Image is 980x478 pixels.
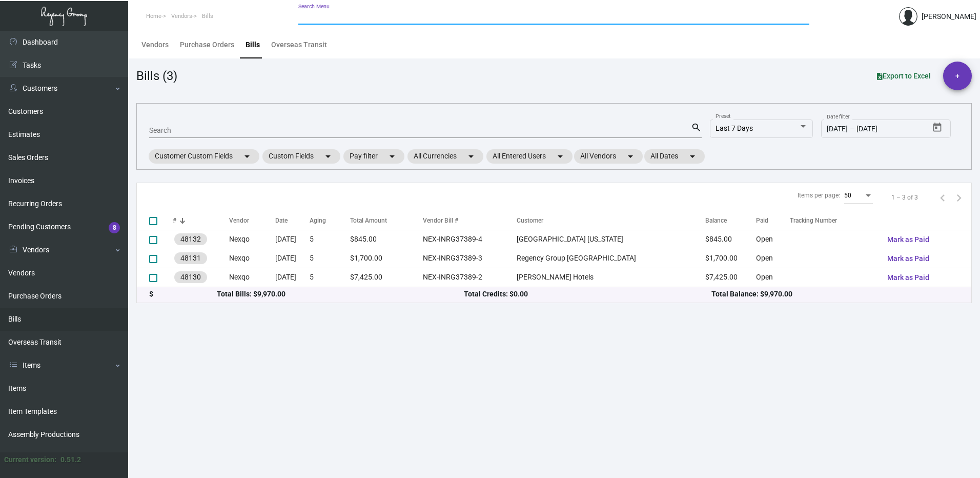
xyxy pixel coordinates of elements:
div: Purchase Orders [180,39,234,50]
div: Items per page: [798,191,840,200]
td: 5 [310,249,350,268]
td: $845.00 [705,230,756,249]
td: 5 [310,268,350,287]
div: Paid [756,216,768,225]
mat-chip: 48130 [174,271,207,283]
div: Customer [517,216,705,225]
span: Home [146,13,161,19]
div: $ [149,289,217,300]
span: Last 7 Days [716,124,753,132]
button: Previous page [934,189,951,206]
div: Paid [756,216,790,225]
div: Total Amount [350,216,387,225]
div: # [173,216,176,225]
td: [DATE] [275,249,309,268]
mat-icon: arrow_drop_down [624,150,637,163]
div: Total Credits: $0.00 [464,289,711,300]
td: Nexqo [229,230,275,249]
td: $7,425.00 [350,268,423,287]
mat-chip: Custom Fields [262,149,340,164]
img: admin@bootstrapmaster.com [899,7,917,26]
span: Mark as Paid [887,273,929,282]
div: Balance [705,216,727,225]
mat-chip: 48131 [174,252,207,264]
span: 50 [844,192,851,199]
div: Current version: [4,454,56,465]
td: $845.00 [350,230,423,249]
mat-chip: Customer Custom Fields [149,149,259,164]
button: Open calendar [929,120,946,136]
td: $1,700.00 [350,249,423,268]
mat-icon: arrow_drop_down [241,150,253,163]
div: # [173,216,229,225]
td: Open [756,249,790,268]
div: Total Bills: $9,970.00 [217,289,464,300]
mat-chip: 48132 [174,233,207,245]
mat-icon: arrow_drop_down [386,150,398,163]
td: [GEOGRAPHIC_DATA] [US_STATE] [517,230,705,249]
span: – [850,125,854,133]
span: Bills [202,13,213,19]
mat-icon: arrow_drop_down [554,150,566,163]
span: Vendors [171,13,192,19]
td: Nexqo [229,268,275,287]
td: Nexqo [229,249,275,268]
div: Date [275,216,309,225]
div: Date [275,216,288,225]
div: Bills [246,39,260,50]
div: 0.51.2 [60,454,81,465]
td: NEX-INRG37389-3 [423,249,517,268]
td: NEX-INRG37389-2 [423,268,517,287]
mat-icon: arrow_drop_down [322,150,334,163]
button: + [943,62,972,90]
mat-chip: All Dates [644,149,705,164]
td: Open [756,268,790,287]
span: Export to Excel [877,72,931,80]
button: Next page [951,189,967,206]
button: Mark as Paid [879,268,937,287]
div: Vendor Bill # [423,216,458,225]
div: Vendors [141,39,169,50]
mat-chip: All Currencies [407,149,483,164]
td: 5 [310,230,350,249]
td: NEX-INRG37389-4 [423,230,517,249]
div: Tracking Number [790,216,879,225]
td: [DATE] [275,230,309,249]
div: Total Balance: $9,970.00 [711,289,959,300]
td: Open [756,230,790,249]
div: Aging [310,216,326,225]
div: Bills (3) [136,67,177,85]
button: Mark as Paid [879,230,937,249]
span: Mark as Paid [887,254,929,263]
div: [PERSON_NAME] [922,11,976,22]
mat-chip: All Vendors [574,149,643,164]
div: 1 – 3 of 3 [891,193,918,202]
div: Balance [705,216,756,225]
div: Vendor [229,216,275,225]
div: Tracking Number [790,216,837,225]
mat-select: Items per page: [844,192,873,200]
span: Mark as Paid [887,235,929,244]
td: [PERSON_NAME] Hotels [517,268,705,287]
div: Vendor Bill # [423,216,517,225]
input: End date [856,125,906,133]
div: Overseas Transit [271,39,327,50]
div: Total Amount [350,216,423,225]
mat-chip: Pay filter [343,149,404,164]
mat-icon: search [691,122,702,134]
mat-icon: arrow_drop_down [686,150,699,163]
td: $7,425.00 [705,268,756,287]
button: Mark as Paid [879,249,937,268]
div: Aging [310,216,350,225]
input: Start date [827,125,848,133]
div: Customer [517,216,543,225]
td: Regency Group [GEOGRAPHIC_DATA] [517,249,705,268]
td: [DATE] [275,268,309,287]
button: Export to Excel [869,67,939,85]
mat-icon: arrow_drop_down [465,150,477,163]
td: $1,700.00 [705,249,756,268]
mat-chip: All Entered Users [486,149,573,164]
span: + [955,62,959,90]
div: Vendor [229,216,249,225]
